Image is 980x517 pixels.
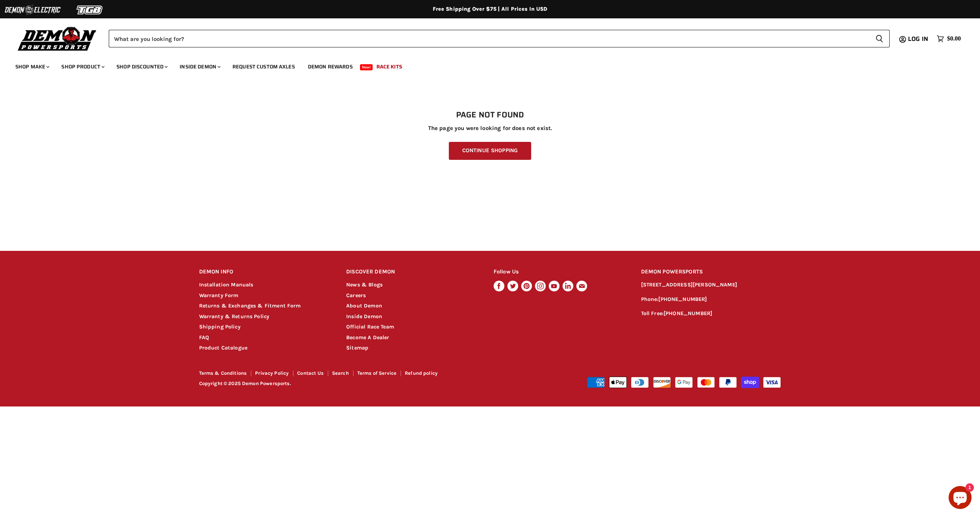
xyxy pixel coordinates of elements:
[641,295,781,304] p: Phone:
[357,370,396,376] a: Terms of Service
[332,370,349,376] a: Search
[255,370,289,376] a: Privacy Policy
[946,486,974,511] inbox-online-store-chat: Shopify online store chat
[346,313,382,320] a: Inside Demon
[641,309,781,318] p: Toll Free:
[346,263,479,281] h2: DISCOVER DEMON
[199,292,239,299] a: Warranty Form
[10,59,54,75] a: Shop Make
[346,324,394,330] a: Official Race Team
[405,370,438,376] a: Refund policy
[494,263,627,281] h2: Follow Us
[346,345,368,351] a: Sitemap
[15,25,99,52] img: Demon Powersports
[199,334,209,341] a: FAQ
[4,3,61,17] img: Demon Electric Logo 2
[111,59,172,75] a: Shop Discounted
[658,296,707,302] a: [PHONE_NUMBER]
[109,30,869,47] input: Search
[174,59,225,75] a: Inside Demon
[933,33,965,44] a: $0.00
[199,125,781,132] p: The page you were looking for does not exist.
[641,263,781,281] h2: DEMON POWERSPORTS
[869,30,890,47] button: Search
[199,263,332,281] h2: DEMON INFO
[346,334,389,341] a: Become A Dealer
[346,292,366,299] a: Careers
[199,281,254,288] a: Installation Manuals
[905,36,933,42] a: Log in
[664,310,712,317] a: [PHONE_NUMBER]
[908,34,928,44] span: Log in
[947,35,961,42] span: $0.00
[449,142,531,160] a: Continue Shopping
[199,111,781,120] h1: Page not found
[10,56,959,75] ul: Main menu
[56,59,109,75] a: Shop Product
[61,3,119,17] img: TGB Logo 2
[199,302,301,309] a: Returns & Exchanges & Fitment Form
[199,324,241,330] a: Shipping Policy
[371,59,408,75] a: Race Kits
[199,381,491,387] p: Copyright © 2025 Demon Powersports.
[346,281,383,288] a: News & Blogs
[184,6,797,13] div: Free Shipping Over $75 | All Prices In USD
[199,345,248,351] a: Product Catalogue
[302,59,358,75] a: Demon Rewards
[109,30,890,47] form: Product
[346,302,382,309] a: About Demon
[227,59,301,75] a: Request Custom Axles
[360,64,373,70] span: New!
[297,370,324,376] a: Contact Us
[199,313,270,320] a: Warranty & Returns Policy
[199,370,247,376] a: Terms & Conditions
[199,371,491,379] nav: Footer
[641,281,781,289] p: [STREET_ADDRESS][PERSON_NAME]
